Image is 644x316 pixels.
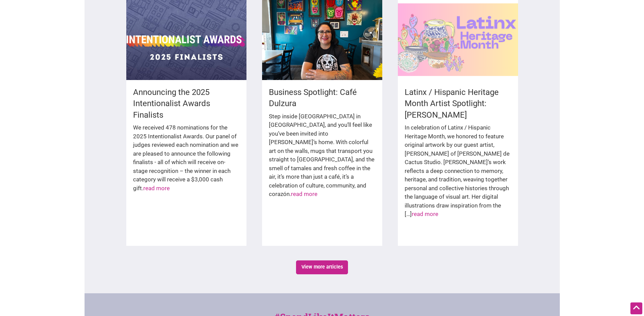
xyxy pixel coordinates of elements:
a: View more articles [296,260,348,274]
a: read more [291,191,317,197]
h4: Latinx / Hispanic Heritage Month Artist Spotlight: [PERSON_NAME] [405,87,511,121]
div: Scroll Back to Top [630,302,642,314]
a: read more [143,185,170,192]
h4: Announcing the 2025 Intentionalist Awards Finalists [133,87,240,121]
div: We received 478 nominations for the 2025 Intentionalist Awards. Our panel of judges reviewed each... [133,123,240,199]
div: In celebration of Latinx / Hispanic Heritage Month, we honored to feature original artwork by our... [405,123,511,225]
a: read more [412,211,438,217]
h4: Business Spotlight: Café Dulzura [269,87,375,110]
div: Step inside [GEOGRAPHIC_DATA] in [GEOGRAPHIC_DATA], and you’ll feel like you’ve been invited into... [269,112,375,205]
